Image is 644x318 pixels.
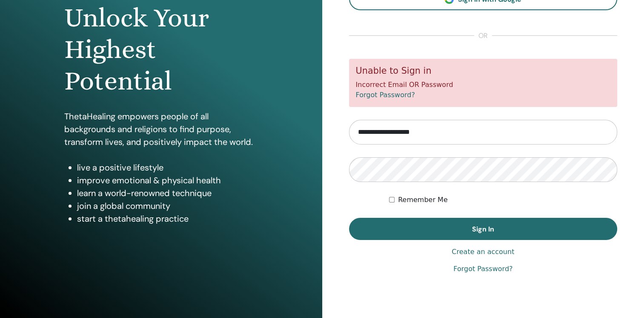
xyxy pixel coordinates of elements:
span: or [474,31,492,41]
li: join a global community [77,199,258,212]
li: start a thetahealing practice [77,212,258,225]
h5: Unable to Sign in [356,66,611,76]
h1: Unlock Your Highest Potential [64,2,258,97]
li: improve emotional & physical health [77,174,258,187]
button: Sign In [349,218,618,240]
span: Sign In [472,225,494,234]
label: Remember Me [398,195,448,205]
a: Forgot Password? [356,91,415,99]
a: Create an account [452,247,514,257]
li: learn a world-renowned technique [77,187,258,199]
p: ThetaHealing empowers people of all backgrounds and religions to find purpose, transform lives, a... [64,110,258,148]
a: Forgot Password? [453,264,512,274]
div: Keep me authenticated indefinitely or until I manually logout [389,195,617,205]
li: live a positive lifestyle [77,161,258,174]
div: Incorrect Email OR Password [349,59,618,107]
